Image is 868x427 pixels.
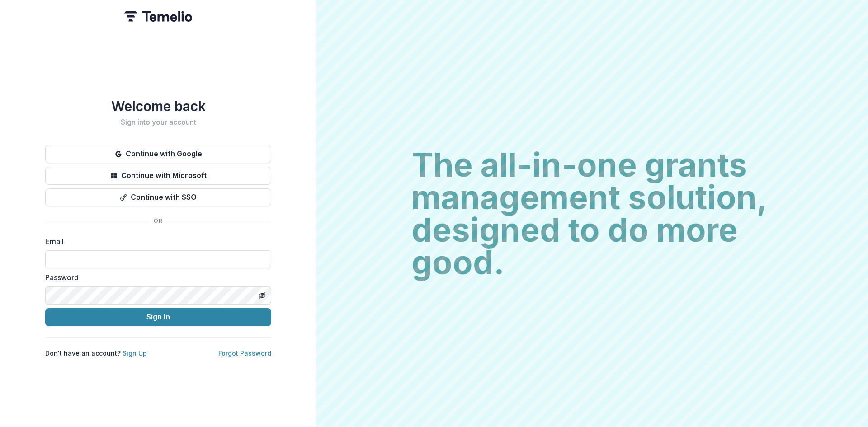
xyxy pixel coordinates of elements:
button: Toggle password visibility [255,288,269,303]
h1: Welcome back [45,98,271,114]
img: Temelio [124,11,192,22]
button: Continue with SSO [45,188,271,206]
label: Password [45,272,266,283]
button: Sign In [45,308,271,326]
button: Continue with Microsoft [45,167,271,185]
button: Continue with Google [45,145,271,163]
a: Forgot Password [218,349,271,357]
a: Sign Up [123,349,147,357]
h2: Sign into your account [45,118,271,127]
label: Email [45,236,266,247]
p: Don't have an account? [45,348,147,358]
